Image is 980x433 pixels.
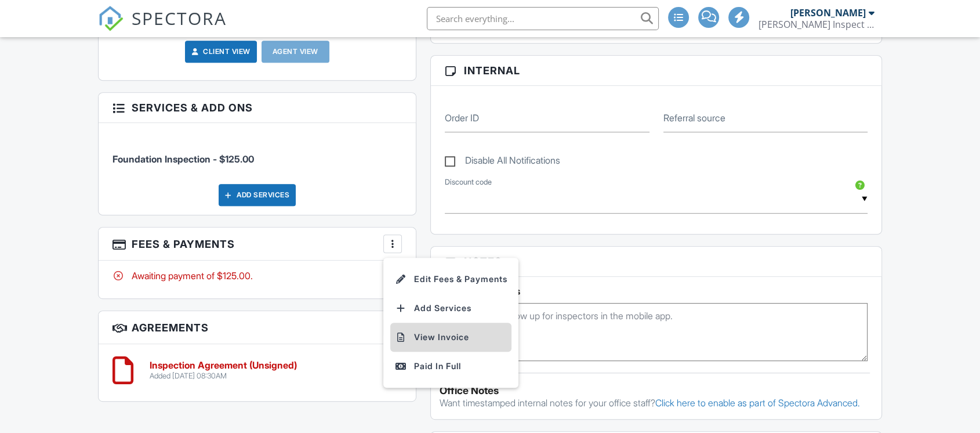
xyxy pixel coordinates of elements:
[655,397,859,409] a: Click here to enable as part of Spectora Advanced.
[132,6,227,30] span: SPECTORA
[112,153,254,165] span: Foundation Inspection - $125.00
[440,385,873,396] div: Office Notes
[99,228,416,261] h3: Fees & Payments
[758,19,874,30] div: Ken Inspect llc
[427,7,659,30] input: Search everything...
[445,111,479,124] label: Order ID
[99,311,416,344] h3: Agreements
[790,7,866,19] div: [PERSON_NAME]
[150,360,297,371] h6: Inspection Agreement (Unsigned)
[445,155,560,169] label: Disable All Notifications
[431,56,881,86] h3: Internal
[99,93,416,123] h3: Services & Add ons
[98,16,227,40] a: SPECTORA
[150,371,297,381] div: Added [DATE] 08:30AM
[431,247,881,277] h3: Notes
[440,396,873,409] p: Want timestamped internal notes for your office staff?
[150,360,297,381] a: Inspection Agreement (Unsigned) Added [DATE] 08:30AM
[98,6,124,31] img: The Best Home Inspection Software - Spectora
[112,269,402,282] div: Awaiting payment of $125.00.
[445,286,868,297] h5: Inspector Notes
[219,184,296,206] div: Add Services
[663,111,725,124] label: Referral source
[189,46,251,57] a: Client View
[112,132,402,175] li: Service: Foundation Inspection
[445,177,492,187] label: Discount code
